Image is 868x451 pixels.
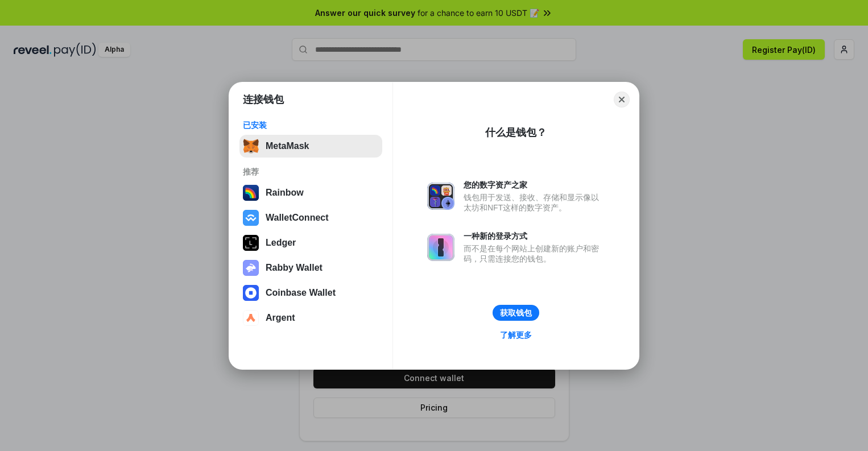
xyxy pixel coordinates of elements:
h1: 连接钱包 [243,93,284,106]
div: 而不是在每个网站上创建新的账户和密码，只需连接您的钱包。 [464,243,605,264]
button: 获取钱包 [493,305,539,321]
div: 了解更多 [500,330,532,340]
img: svg+xml,%3Csvg%20width%3D%2228%22%20height%3D%2228%22%20viewBox%3D%220%200%2028%2028%22%20fill%3D... [243,310,259,326]
div: 一种新的登录方式 [464,231,605,241]
a: 了解更多 [493,328,539,342]
button: MetaMask [239,135,382,158]
button: Close [614,92,630,107]
button: WalletConnect [239,206,382,229]
img: svg+xml,%3Csvg%20xmlns%3D%22http%3A%2F%2Fwww.w3.org%2F2000%2Fsvg%22%20fill%3D%22none%22%20viewBox... [243,260,259,276]
div: 什么是钱包？ [485,126,547,139]
img: svg+xml,%3Csvg%20fill%3D%22none%22%20height%3D%2233%22%20viewBox%3D%220%200%2035%2033%22%20width%... [243,138,259,154]
div: 推荐 [243,167,379,177]
button: Rainbow [239,181,382,204]
div: 获取钱包 [500,308,532,318]
div: WalletConnect [266,213,329,223]
button: Coinbase Wallet [239,282,382,304]
div: 钱包用于发送、接收、存储和显示像以太坊和NFT这样的数字资产。 [464,192,605,213]
div: 您的数字资产之家 [464,180,605,190]
div: Rainbow [266,188,304,198]
div: Coinbase Wallet [266,288,336,298]
img: svg+xml,%3Csvg%20width%3D%22120%22%20height%3D%22120%22%20viewBox%3D%220%200%20120%20120%22%20fil... [243,185,259,201]
div: 已安装 [243,120,379,130]
div: MetaMask [266,141,309,151]
div: Ledger [266,238,296,248]
button: Rabby Wallet [239,256,382,279]
img: svg+xml,%3Csvg%20width%3D%2228%22%20height%3D%2228%22%20viewBox%3D%220%200%2028%2028%22%20fill%3D... [243,210,259,226]
button: Ledger [239,231,382,254]
img: svg+xml,%3Csvg%20xmlns%3D%22http%3A%2F%2Fwww.w3.org%2F2000%2Fsvg%22%20fill%3D%22none%22%20viewBox... [427,183,454,210]
div: Rabby Wallet [266,263,323,273]
img: svg+xml,%3Csvg%20xmlns%3D%22http%3A%2F%2Fwww.w3.org%2F2000%2Fsvg%22%20fill%3D%22none%22%20viewBox... [427,234,454,261]
div: Argent [266,313,295,323]
img: svg+xml,%3Csvg%20xmlns%3D%22http%3A%2F%2Fwww.w3.org%2F2000%2Fsvg%22%20width%3D%2228%22%20height%3... [243,235,259,251]
button: Argent [239,307,382,329]
img: svg+xml,%3Csvg%20width%3D%2228%22%20height%3D%2228%22%20viewBox%3D%220%200%2028%2028%22%20fill%3D... [243,285,259,301]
